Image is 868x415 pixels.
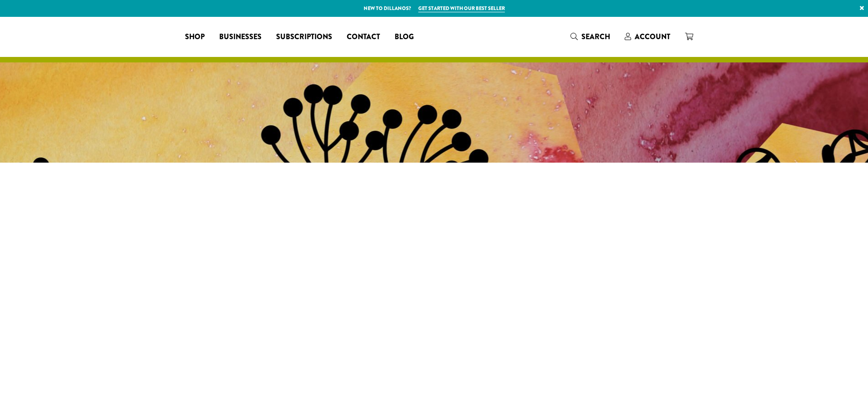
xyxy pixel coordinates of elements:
span: Shop [185,31,205,43]
span: Contact [347,31,380,43]
a: Search [563,29,617,44]
span: Subscriptions [276,31,332,43]
span: Businesses [219,31,262,43]
a: Get started with our best seller [418,5,505,12]
a: Shop [178,30,212,44]
span: Search [581,31,610,42]
span: Blog [395,31,414,43]
span: Account [635,31,670,42]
